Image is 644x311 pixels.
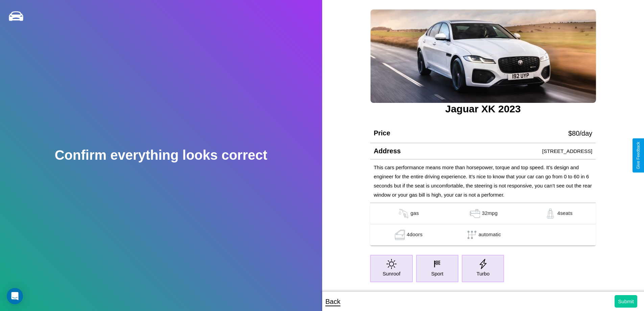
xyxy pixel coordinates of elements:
[410,208,419,219] p: gas
[383,269,401,278] p: Sunroof
[431,269,443,278] p: Sport
[374,129,390,137] h4: Price
[482,208,498,219] p: 32 mpg
[476,269,490,278] p: Turbo
[542,147,592,156] p: [STREET_ADDRESS]
[479,230,501,240] p: automatic
[407,230,423,240] p: 4 doors
[544,208,557,219] img: gas
[370,203,596,246] table: simple table
[568,127,592,139] p: $ 80 /day
[326,295,340,308] p: Back
[393,230,407,240] img: gas
[374,147,401,155] h4: Address
[615,295,637,308] button: Submit
[370,103,596,115] h3: Jaguar XK 2023
[55,148,267,163] h2: Confirm everything looks correct
[7,288,23,304] div: Open Intercom Messenger
[374,163,592,199] p: This cars performance means more than horsepower, torque and top speed. It’s design and engineer ...
[636,142,641,169] div: Give Feedback
[468,208,482,219] img: gas
[557,208,572,219] p: 4 seats
[397,208,410,219] img: gas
